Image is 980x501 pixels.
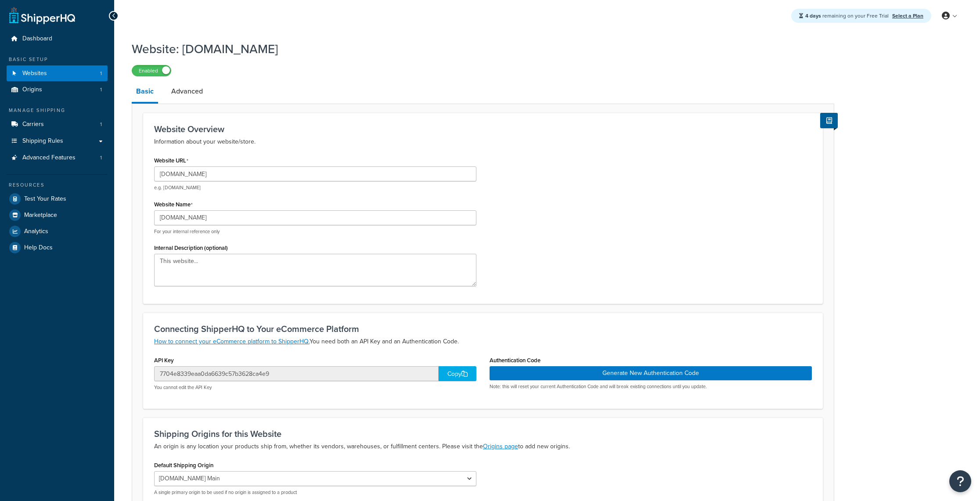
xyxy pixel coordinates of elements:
a: Advanced [167,81,207,102]
a: How to connect your eCommerce platform to ShipperHQ. [154,337,310,346]
span: Origins [22,86,42,94]
p: You cannot edit the API Key [154,384,476,391]
div: Resources [7,181,108,189]
h3: Website Overview [154,124,812,134]
label: Authentication Code [490,357,540,364]
button: Open Resource Center [949,470,971,492]
p: For your internal reference only [154,228,476,235]
div: Manage Shipping [7,107,108,114]
span: Shipping Rules [22,137,63,145]
div: Basic Setup [7,56,108,63]
p: e.g. [DOMAIN_NAME] [154,184,476,191]
strong: 4 days [805,12,821,20]
a: Origins page [483,442,518,451]
span: 1 [100,154,102,162]
p: Note: this will reset your current Authentication Code and will break existing connections until ... [490,383,812,390]
div: Copy [439,366,476,381]
a: Dashboard [7,31,108,47]
p: Information about your website/store. [154,137,812,147]
label: Internal Description (optional) [154,245,228,251]
span: Websites [22,70,47,77]
h3: Shipping Origins for this Website [154,429,812,439]
span: Test Your Rates [24,195,66,203]
a: Analytics [7,223,108,239]
span: Help Docs [24,244,53,252]
a: Help Docs [7,240,108,256]
h1: Website: [DOMAIN_NAME] [132,40,823,58]
span: remaining on your Free Trial [805,12,890,20]
span: Dashboard [22,35,52,43]
label: API Key [154,357,174,364]
label: Default Shipping Origin [154,462,213,469]
span: 1 [100,121,102,128]
a: Basic [132,81,158,104]
label: Website URL [154,157,188,164]
li: Carriers [7,116,108,133]
span: Carriers [22,121,44,128]
span: Marketplace [24,212,57,219]
a: Advanced Features1 [7,150,108,166]
p: An origin is any location your products ship from, whether its vendors, warehouses, or fulfillmen... [154,441,812,452]
h3: Connecting ShipperHQ to Your eCommerce Platform [154,324,812,334]
a: Shipping Rules [7,133,108,149]
label: Enabled [132,65,171,76]
a: Select a Plan [892,12,923,20]
span: Advanced Features [22,154,76,162]
label: Website Name [154,201,193,208]
li: Websites [7,65,108,82]
span: 1 [100,70,102,77]
p: You need both an API Key and an Authentication Code. [154,336,812,347]
a: Websites1 [7,65,108,82]
a: Test Your Rates [7,191,108,207]
a: Marketplace [7,207,108,223]
span: 1 [100,86,102,94]
span: Analytics [24,228,48,235]
button: Show Help Docs [820,113,838,128]
a: Carriers1 [7,116,108,133]
a: Origins1 [7,82,108,98]
li: Advanced Features [7,150,108,166]
li: Origins [7,82,108,98]
button: Generate New Authentication Code [490,366,812,380]
textarea: This website... [154,254,476,286]
p: A single primary origin to be used if no origin is assigned to a product [154,489,476,496]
